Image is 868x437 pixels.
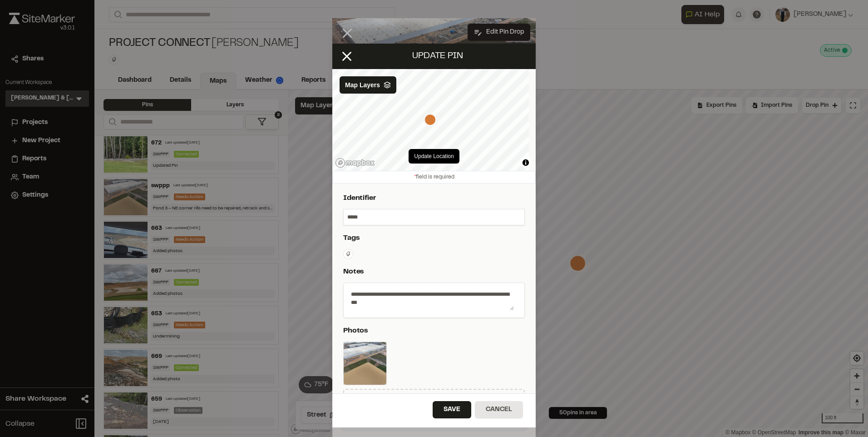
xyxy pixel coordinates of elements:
[343,233,521,243] p: Tags
[343,389,525,432] div: Click toadd imagesor drag and drop
[332,171,536,184] div: field is required
[343,342,387,385] img: file
[343,266,521,277] p: Notes
[424,114,436,126] div: Map marker
[343,249,353,259] button: Edit Tags
[433,401,471,418] button: Save
[343,325,521,336] p: Photos
[332,69,529,171] canvas: Map
[409,149,459,164] button: Update Location
[345,80,380,90] span: Map Layers
[475,401,523,418] button: Cancel
[343,193,521,204] p: Identifier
